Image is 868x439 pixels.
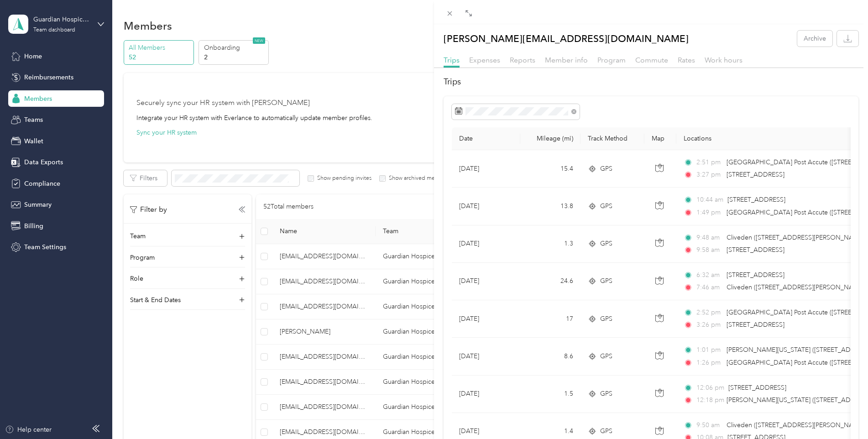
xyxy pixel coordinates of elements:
[696,195,723,205] span: 10:44 am
[696,170,722,180] span: 3:27 pm
[444,76,858,88] h2: Trips
[520,300,580,338] td: 17
[696,282,722,293] span: 7:46 am
[600,314,612,324] span: GPS
[452,263,520,300] td: [DATE]
[817,388,868,439] iframe: Everlance-gr Chat Button Frame
[520,225,580,263] td: 1.3
[728,384,786,392] span: [STREET_ADDRESS]
[444,31,689,47] p: [PERSON_NAME][EMAIL_ADDRESS][DOMAIN_NAME]
[727,271,784,279] span: [STREET_ADDRESS]
[644,127,676,150] th: Map
[520,150,580,188] td: 15.4
[696,208,722,218] span: 1:49 pm
[705,56,743,64] span: Work hours
[696,270,722,280] span: 6:32 am
[600,276,612,286] span: GPS
[452,150,520,188] td: [DATE]
[600,239,612,249] span: GPS
[678,56,695,64] span: Rates
[520,263,580,300] td: 24.6
[452,188,520,225] td: [DATE]
[600,164,612,174] span: GPS
[727,171,784,178] span: [STREET_ADDRESS]
[696,245,722,255] span: 9:58 am
[510,56,535,64] span: Reports
[727,196,785,204] span: [STREET_ADDRESS]
[600,351,612,361] span: GPS
[797,31,832,47] button: Archive
[520,188,580,225] td: 13.8
[600,426,612,436] span: GPS
[452,225,520,263] td: [DATE]
[520,127,580,150] th: Mileage (mi)
[545,56,588,64] span: Member info
[580,127,644,150] th: Track Method
[696,320,722,330] span: 3:26 pm
[520,338,580,375] td: 8.6
[696,395,722,405] span: 12:18 pm
[452,338,520,375] td: [DATE]
[452,127,520,150] th: Date
[696,345,722,355] span: 1:01 pm
[696,157,722,167] span: 2:51 pm
[600,201,612,211] span: GPS
[696,233,722,243] span: 9:48 am
[727,246,784,254] span: [STREET_ADDRESS]
[635,56,668,64] span: Commute
[452,300,520,338] td: [DATE]
[696,308,722,318] span: 2:52 pm
[727,321,784,329] span: [STREET_ADDRESS]
[600,389,612,399] span: GPS
[696,358,722,368] span: 1:26 pm
[520,376,580,413] td: 1.5
[444,56,460,64] span: Trips
[597,56,626,64] span: Program
[696,383,724,393] span: 12:06 pm
[452,376,520,413] td: [DATE]
[469,56,500,64] span: Expenses
[696,420,722,430] span: 9:50 am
